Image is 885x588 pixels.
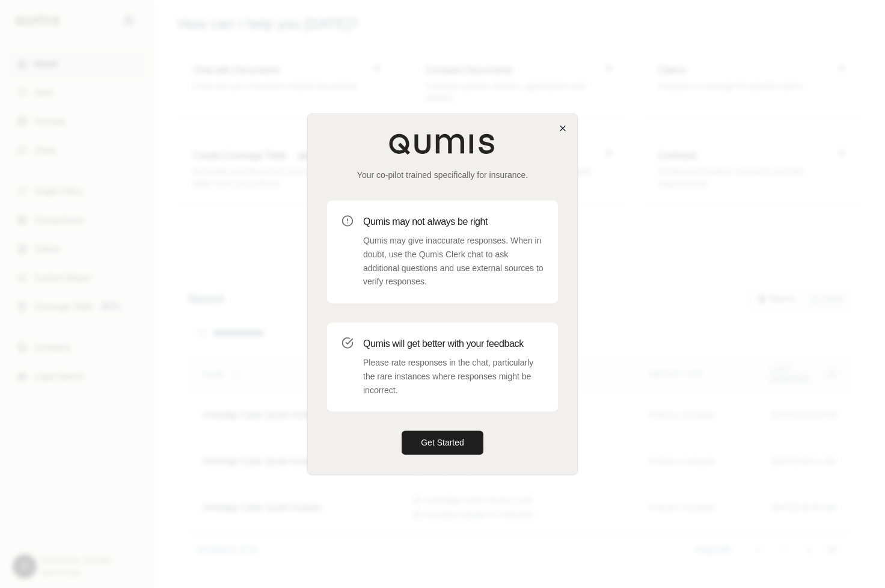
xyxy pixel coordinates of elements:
h3: Qumis will get better with your feedback [363,337,544,351]
p: Your co-pilot trained specifically for insurance. [327,169,558,181]
h3: Qumis may not always be right [363,215,544,229]
img: Qumis Logo [388,133,497,155]
button: Get Started [402,431,483,455]
p: Qumis may give inaccurate responses. When in doubt, use the Qumis Clerk chat to ask additional qu... [363,234,544,289]
p: Please rate responses in the chat, particularly the rare instances where responses might be incor... [363,356,544,397]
